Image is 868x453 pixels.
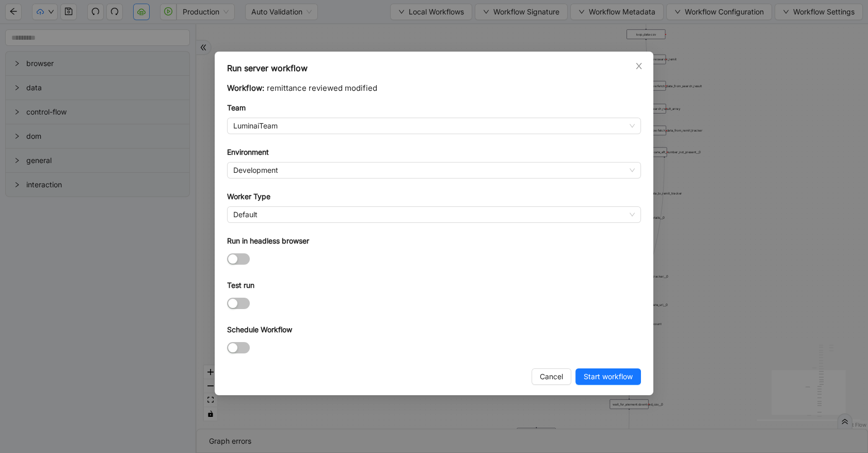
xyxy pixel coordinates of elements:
label: Run in headless browser [227,235,309,247]
span: Cancel [540,371,563,382]
span: Default [233,207,635,222]
div: Run server workflow [227,62,641,74]
span: Development [233,163,635,178]
span: remittance reviewed modified [267,83,377,93]
label: Worker Type [227,191,270,202]
span: Start workflow [584,371,633,382]
button: Schedule Workflow [227,342,250,353]
label: Test run [227,280,254,291]
button: Start workflow [575,368,641,385]
button: Test run [227,298,250,309]
label: Environment [227,147,269,158]
span: LuminaiTeam [233,118,635,134]
span: close [635,62,643,70]
label: Team [227,102,246,114]
span: Workflow: [227,83,264,93]
button: Cancel [532,368,571,385]
button: Run in headless browser [227,253,250,265]
label: Schedule Workflow [227,324,292,335]
button: Close [633,60,645,72]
